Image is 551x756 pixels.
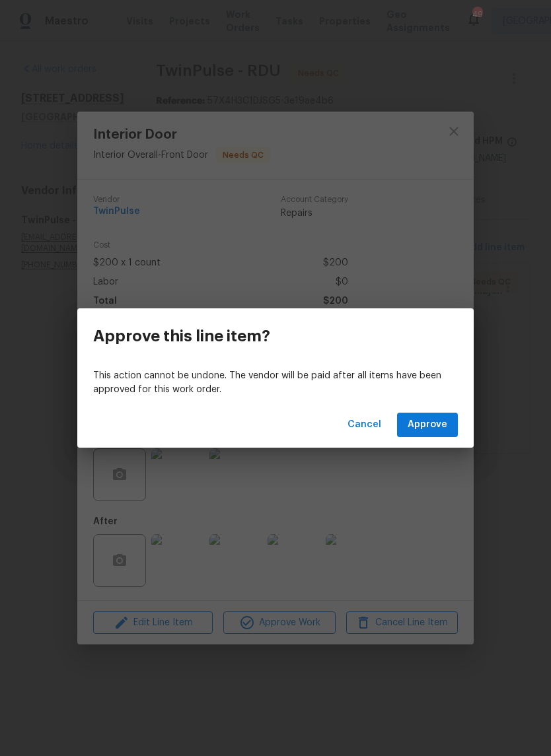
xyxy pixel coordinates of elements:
button: Cancel [342,413,386,437]
span: Approve [408,417,447,433]
span: Cancel [348,417,381,433]
button: Approve [397,413,458,437]
p: This action cannot be undone. The vendor will be paid after all items have been approved for this... [93,369,458,397]
h3: Approve this line item? [93,327,270,345]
